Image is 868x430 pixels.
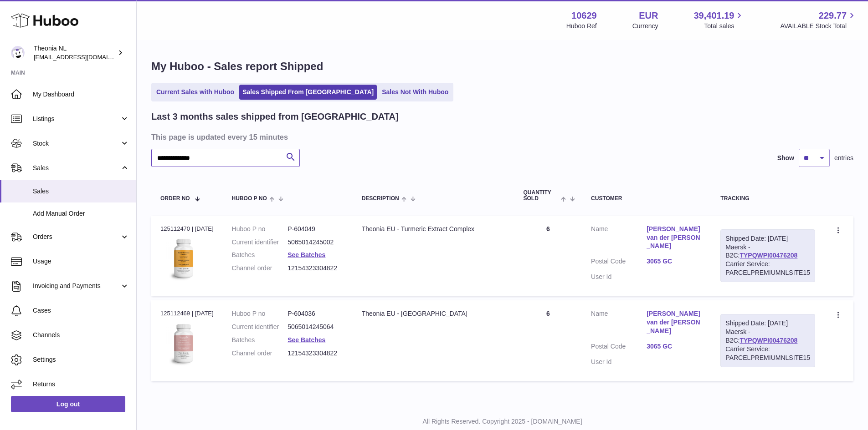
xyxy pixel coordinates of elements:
dd: P-604049 [288,225,344,233]
td: 6 [514,216,582,296]
span: Order No [160,196,190,202]
dt: Batches [232,251,288,259]
dt: Batches [232,336,288,344]
span: Description [362,196,399,202]
div: Maersk - B2C: [720,229,815,282]
dt: User Id [591,358,647,366]
dt: Channel order [232,349,288,358]
a: TYPQWPI00476208 [740,337,797,344]
dt: Huboo P no [232,309,288,318]
p: All Rights Reserved. Copyright 2025 - [DOMAIN_NAME] [144,417,861,426]
dd: 5065014245064 [288,323,344,331]
dt: Name [591,309,647,338]
h2: Last 3 months sales shipped from [GEOGRAPHIC_DATA] [151,111,399,123]
span: Channels [33,331,129,339]
dt: Postal Code [591,257,647,268]
span: 229.77 [819,10,847,22]
span: Usage [33,257,129,266]
span: My Dashboard [33,90,129,99]
dt: User Id [591,273,647,281]
div: Currency [632,22,658,30]
dd: 12154323304822 [288,349,344,358]
span: Settings [33,355,129,364]
a: 229.77 AVAILABLE Stock Total [780,10,857,30]
strong: EUR [639,10,658,22]
span: Stock [33,139,120,148]
a: 3065 GC [647,342,702,351]
dt: Current identifier [232,238,288,247]
div: Carrier Service: PARCELPREMIUMNLSITE15 [725,345,810,362]
dd: P-604036 [288,309,344,318]
dd: 5065014245002 [288,238,344,247]
span: Listings [33,115,120,123]
div: Tracking [720,196,815,202]
a: Sales Shipped From [GEOGRAPHIC_DATA] [239,85,377,100]
span: AVAILABLE Stock Total [780,22,857,30]
dt: Postal Code [591,342,647,353]
a: See Batches [288,251,325,258]
a: 39,401.19 Total sales [693,10,745,30]
div: Theonia EU - [GEOGRAPHIC_DATA] [362,309,505,318]
a: 3065 GC [647,257,702,266]
h1: My Huboo - Sales report Shipped [151,59,853,74]
div: Theonia EU - Turmeric Extract Complex [362,225,505,233]
span: Huboo P no [232,196,267,202]
span: Cases [33,306,129,315]
a: Sales Not With Huboo [379,85,452,100]
a: Current Sales with Huboo [153,85,237,100]
img: 106291725893031.jpg [160,236,206,281]
div: Theonia NL [34,44,116,61]
span: Invoicing and Payments [33,282,120,290]
div: Shipped Date: [DATE] [725,234,810,243]
span: Returns [33,380,129,389]
div: Shipped Date: [DATE] [725,319,810,328]
span: Quantity Sold [524,190,559,202]
a: [PERSON_NAME] van der [PERSON_NAME] [647,309,702,335]
span: 39,401.19 [693,10,734,22]
span: Add Manual Order [33,209,129,218]
dt: Current identifier [232,323,288,331]
a: Log out [11,396,125,412]
a: TYPQWPI00476208 [740,252,797,259]
strong: 10629 [571,10,597,22]
span: Sales [33,164,120,172]
span: entries [834,154,853,162]
h3: This page is updated every 15 minutes [151,132,851,142]
dd: 12154323304822 [288,264,344,273]
div: 125112470 | [DATE] [160,225,214,233]
a: [PERSON_NAME] van der [PERSON_NAME] [647,225,702,251]
span: [EMAIL_ADDRESS][DOMAIN_NAME] [34,53,134,61]
img: info@wholesomegoods.eu [11,46,25,60]
dt: Name [591,225,647,253]
td: 6 [514,300,582,380]
dt: Channel order [232,264,288,273]
div: Carrier Service: PARCELPREMIUMNLSITE15 [725,260,810,277]
span: Orders [33,233,120,241]
label: Show [777,154,794,162]
div: 125112469 | [DATE] [160,309,214,318]
span: Total sales [704,22,745,30]
img: 106291725893222.jpg [160,321,206,366]
span: Sales [33,187,129,196]
div: Huboo Ref [566,22,597,30]
a: See Batches [288,336,325,344]
dt: Huboo P no [232,225,288,233]
div: Customer [591,196,702,202]
div: Maersk - B2C: [720,314,815,367]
